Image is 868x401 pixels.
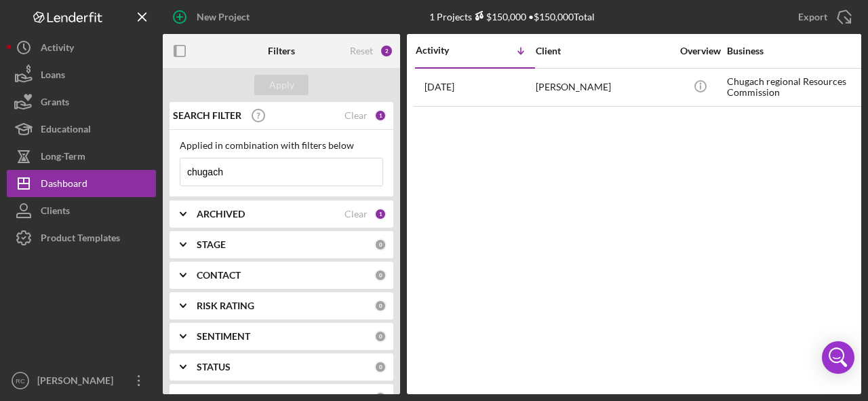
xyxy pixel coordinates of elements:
button: Loans [7,61,156,88]
b: SENTIMENT [197,331,250,342]
button: Product Templates [7,224,156,251]
div: Long-Term [41,143,85,173]
div: Activity [41,34,74,65]
div: Clients [41,197,70,228]
button: New Project [163,3,263,31]
b: STATUS [197,362,231,372]
div: 0 [374,361,387,373]
div: 0 [374,269,387,281]
button: Activity [7,34,156,61]
div: Chugach regional Resources Commission [727,69,863,105]
b: ARCHIVED [197,209,245,220]
button: Apply [254,75,309,95]
time: 2025-09-19 18:40 [425,82,454,92]
div: Export [798,3,827,31]
button: Dashboard [7,170,156,197]
text: RC [16,377,25,385]
div: Apply [269,75,294,95]
div: Educational [41,116,91,146]
div: New Project [197,3,250,31]
div: Loans [41,61,65,92]
div: Applied in combination with filters below [180,140,383,151]
div: 1 Projects • $150,000 Total [429,11,595,22]
div: Client [536,46,671,56]
button: Grants [7,88,156,116]
div: [PERSON_NAME] [536,69,671,105]
div: 2 [380,44,393,58]
div: Reset [350,46,373,56]
div: Open Intercom Messenger [822,341,854,374]
b: CONTACT [197,270,241,281]
div: 1 [374,208,387,220]
b: STAGE [197,239,226,250]
div: Clear [344,110,368,121]
b: SEARCH FILTER [173,110,241,121]
div: Dashboard [41,170,87,201]
div: $150,000 [472,11,526,22]
div: Business [727,46,863,56]
div: [PERSON_NAME] [34,367,122,398]
b: RISK RATING [197,300,254,311]
div: 0 [374,300,387,312]
button: Export [785,3,861,31]
div: 1 [374,109,387,122]
div: 0 [374,330,387,343]
b: Filters [268,46,295,56]
div: 0 [374,239,387,251]
div: Grants [41,88,69,119]
button: RC[PERSON_NAME] [7,367,156,394]
button: Educational [7,116,156,143]
div: Clear [344,209,368,220]
button: Long-Term [7,143,156,170]
div: Product Templates [41,224,120,255]
div: Activity [416,45,475,56]
button: Clients [7,197,156,224]
div: Overview [675,46,726,56]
